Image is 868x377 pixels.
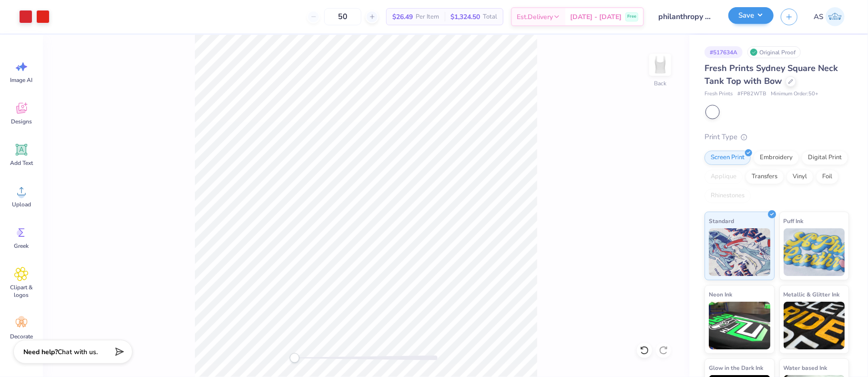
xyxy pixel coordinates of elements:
[709,228,770,276] img: Standard
[483,12,497,22] span: Total
[814,11,823,22] span: AS
[709,289,732,299] span: Neon Ink
[705,189,751,203] div: Rhinestones
[570,12,622,22] span: [DATE] - [DATE]
[416,12,439,22] span: Per Item
[728,7,774,24] button: Save
[737,90,766,98] span: # FP82WTB
[6,284,37,299] span: Clipart & logos
[450,12,480,22] span: $1,324.50
[705,132,849,143] div: Print Type
[784,216,804,226] span: Puff Ink
[290,353,299,363] div: Accessibility label
[784,363,827,373] span: Water based Ink
[23,347,58,357] strong: Need help?
[10,159,33,167] span: Add Text
[705,62,838,87] span: Fresh Prints Sydney Square Neck Tank Top with Bow
[745,170,784,184] div: Transfers
[705,170,743,184] div: Applique
[709,302,770,349] img: Neon Ink
[771,90,818,98] span: Minimum Order: 50 +
[747,46,801,58] div: Original Proof
[14,242,29,250] span: Greek
[709,363,763,373] span: Glow in the Dark Ink
[826,7,845,26] img: Akshay Singh
[627,13,636,20] span: Free
[816,170,838,184] div: Foil
[786,170,813,184] div: Vinyl
[784,289,840,299] span: Metallic & Glitter Ink
[802,151,848,165] div: Digital Print
[324,8,361,25] input: – –
[11,118,32,125] span: Designs
[10,76,33,84] span: Image AI
[517,12,553,22] span: Est. Delivery
[651,55,670,74] img: Back
[709,216,734,226] span: Standard
[705,90,733,98] span: Fresh Prints
[58,347,98,357] span: Chat with us.
[784,302,845,349] img: Metallic & Glitter Ink
[705,151,751,165] div: Screen Print
[12,201,31,208] span: Upload
[754,151,799,165] div: Embroidery
[651,7,721,26] input: Untitled Design
[809,7,849,26] a: AS
[784,228,845,276] img: Puff Ink
[392,12,413,22] span: $26.49
[705,46,743,58] div: # 517634A
[654,79,666,88] div: Back
[10,333,33,340] span: Decorate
